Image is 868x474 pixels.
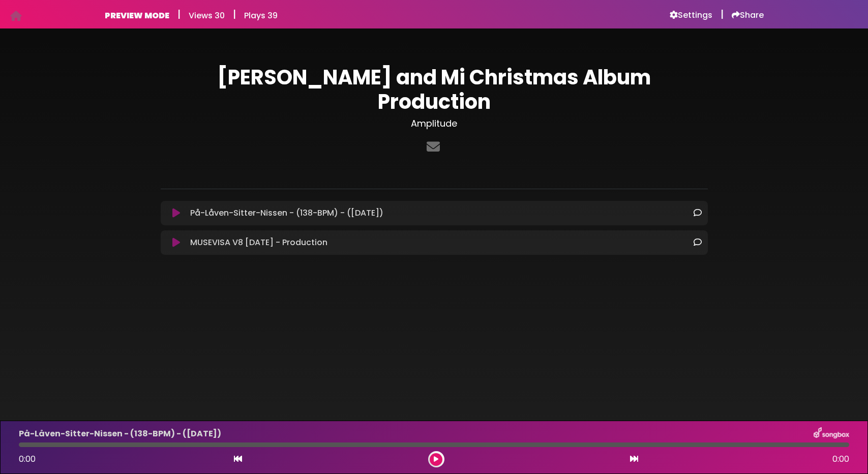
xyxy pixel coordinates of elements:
h3: Amplitude [161,118,708,129]
h6: Plays 39 [244,11,278,20]
h6: PREVIEW MODE [105,11,169,20]
h1: [PERSON_NAME] and Mi Christmas Album Production [161,65,708,114]
h6: Views 30 [189,11,225,20]
p: På-Låven-Sitter-Nissen - (138-BPM) - ([DATE]) [190,207,383,219]
h5: | [721,8,724,20]
h5: | [177,8,181,20]
h5: | [233,8,236,20]
a: Settings [670,10,712,20]
p: MUSEVISA V8 [DATE] - Production [190,236,327,249]
a: Share [732,10,764,20]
